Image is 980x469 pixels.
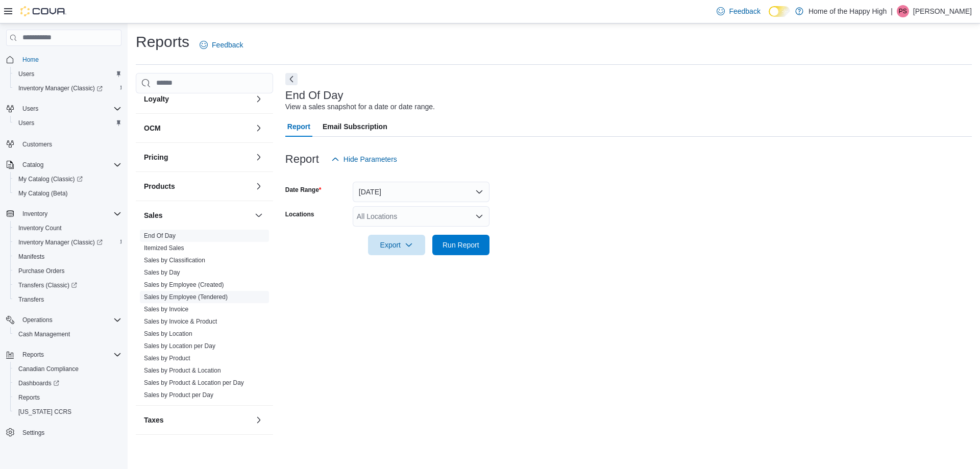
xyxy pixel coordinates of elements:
h3: Report [285,153,319,165]
span: Customers [22,140,52,149]
span: Run Report [443,240,479,250]
span: Sales by Location per Day [144,342,215,350]
button: Catalog [18,159,47,171]
a: Dashboards [10,376,126,390]
span: Dashboards [14,377,121,389]
a: Sales by Product [144,355,190,362]
span: Inventory Manager (Classic) [18,84,103,92]
button: Users [18,103,42,115]
a: Sales by Location [144,330,192,337]
a: Sales by Product per Day [144,391,213,399]
a: My Catalog (Beta) [14,187,72,200]
h3: Products [144,181,175,191]
span: Users [22,105,38,113]
span: Dark Mode [769,17,769,17]
button: Transfers [10,292,126,307]
a: Reports [14,391,44,404]
button: Pricing [253,151,265,163]
span: My Catalog (Classic) [14,173,121,185]
span: Dashboards [18,379,59,387]
span: Canadian Compliance [18,365,79,373]
span: Purchase Orders [18,267,65,275]
span: Inventory Manager (Classic) [18,238,103,246]
a: Inventory Manager (Classic) [14,236,107,249]
button: Cash Management [10,327,126,341]
a: Transfers (Classic) [10,278,126,292]
span: Sales by Product [144,354,190,362]
span: Inventory Count [18,224,62,232]
a: Sales by Location per Day [144,342,215,350]
button: [US_STATE] CCRS [10,405,126,419]
button: Customers [2,136,126,151]
button: Loyalty [253,93,265,105]
button: My Catalog (Beta) [10,186,126,201]
span: Settings [18,426,121,439]
span: Reports [14,391,121,404]
a: [US_STATE] CCRS [14,406,76,418]
button: Operations [2,313,126,327]
span: Sales by Product & Location [144,366,221,375]
span: Users [18,119,34,127]
span: Sales by Day [144,268,180,277]
span: Inventory [18,208,121,220]
span: Feedback [212,40,243,50]
p: [PERSON_NAME] [913,5,972,17]
a: Transfers [14,293,48,306]
span: Transfers (Classic) [14,279,121,291]
button: Inventory [2,207,126,221]
a: Sales by Invoice [144,306,188,313]
nav: Complex example [6,48,121,465]
a: Dashboards [14,377,63,389]
span: Feedback [729,6,760,16]
button: Loyalty [144,94,251,104]
span: End Of Day [144,232,176,240]
a: Transfers (Classic) [14,279,81,291]
button: Home [2,52,126,67]
label: Date Range [285,186,322,194]
span: Hide Parameters [344,154,397,164]
button: OCM [144,123,251,133]
a: My Catalog (Classic) [14,173,87,185]
span: Reports [22,351,44,359]
span: Users [14,117,121,129]
button: Products [144,181,251,191]
span: Catalog [18,159,121,171]
button: Reports [2,348,126,362]
h3: Loyalty [144,94,169,104]
button: OCM [253,122,265,134]
button: Users [10,116,126,130]
span: Sales by Invoice & Product [144,317,217,326]
span: Sales by Location [144,330,192,338]
span: Reports [18,349,121,361]
span: Cash Management [18,330,70,338]
h1: Reports [136,32,189,52]
span: My Catalog (Beta) [18,189,68,198]
a: Purchase Orders [14,265,69,277]
a: My Catalog (Classic) [10,172,126,186]
button: Sales [253,209,265,221]
span: [US_STATE] CCRS [18,408,71,416]
span: Export [374,235,419,255]
span: Transfers [18,295,44,304]
span: Operations [18,314,121,326]
span: Itemized Sales [144,244,184,252]
button: Products [253,180,265,192]
button: Inventory Count [10,221,126,235]
span: Inventory Manager (Classic) [14,236,121,249]
span: Users [14,68,121,80]
a: Inventory Manager (Classic) [10,235,126,250]
a: Inventory Manager (Classic) [10,81,126,95]
h3: Taxes [144,415,164,425]
button: Manifests [10,250,126,264]
button: Pricing [144,152,251,162]
a: Sales by Product & Location per Day [144,379,244,386]
button: Hide Parameters [327,149,401,169]
span: Users [18,70,34,78]
h3: End Of Day [285,89,344,102]
button: Settings [2,425,126,440]
button: Inventory [18,208,52,220]
span: Inventory Manager (Classic) [14,82,121,94]
span: Purchase Orders [14,265,121,277]
button: Export [368,235,425,255]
